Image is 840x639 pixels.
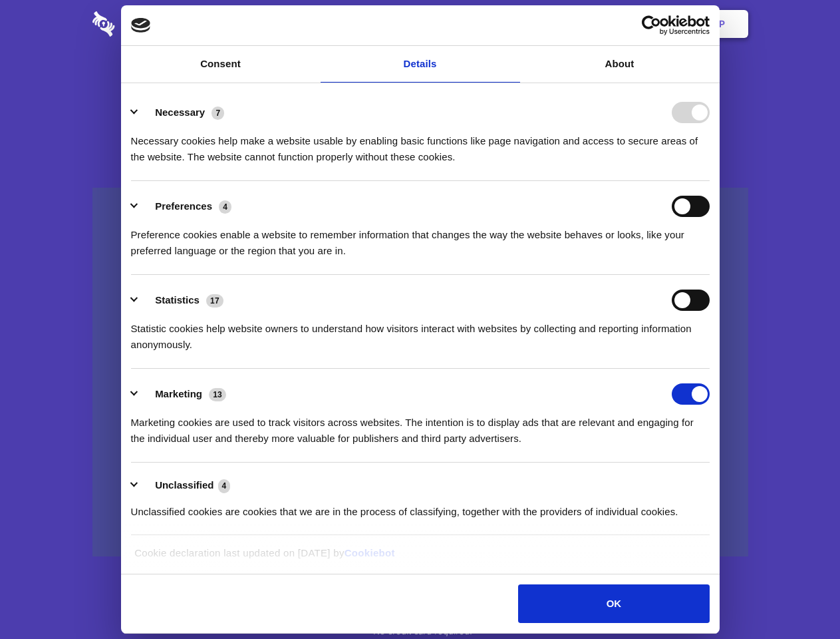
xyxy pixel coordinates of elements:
label: Statistics [155,294,200,306]
a: Pricing [390,3,448,45]
label: Marketing [155,388,202,399]
div: Marketing cookies are used to track visitors across websites. The intention is to display ads tha... [131,405,710,447]
button: Unclassified (4) [131,477,239,494]
h4: Auto-redaction of sensitive data, encrypted data sharing and self-destructing private chats. Shar... [92,121,748,165]
span: 4 [219,200,231,214]
span: 7 [211,106,224,120]
a: Login [603,3,661,45]
a: Usercentrics Cookiebot - opens in a new window [593,15,710,35]
a: Wistia video thumbnail [92,188,748,557]
a: Consent [121,46,321,83]
button: Statistics (17) [131,290,232,311]
a: Details [321,46,520,83]
button: Marketing (13) [131,383,235,405]
div: Preference cookies enable a website to remember information that changes the way the website beha... [131,217,710,259]
div: Necessary cookies help make a website usable by enabling basic functions like page navigation and... [131,123,710,165]
div: Unclassified cookies are cookies that we are in the process of classifying, together with the pro... [131,494,710,520]
span: 17 [206,294,223,308]
div: Statistic cookies help website owners to understand how visitors interact with websites by collec... [131,311,710,353]
label: Preferences [155,200,212,212]
button: OK [518,584,709,623]
img: logo [131,18,151,33]
iframe: Drift Widget Chat Controller [773,572,824,623]
span: 13 [209,388,226,401]
button: Preferences (4) [131,196,240,217]
a: Contact [539,3,601,45]
span: 4 [218,479,231,493]
a: Cookiebot [345,547,395,558]
button: Necessary (7) [131,102,233,123]
label: Necessary [155,106,205,118]
a: About [520,46,720,83]
h1: Eliminate Slack Data Loss. [92,60,748,108]
img: logo-wordmark-white-trans-d4663122ce5f474addd5e946df7df03e33cb6a1c49d2221995e7729f52c070b2.svg [92,11,206,37]
div: Cookie declaration last updated on [DATE] by [124,545,716,571]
